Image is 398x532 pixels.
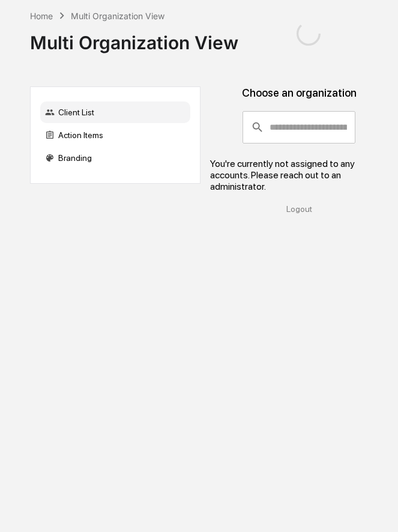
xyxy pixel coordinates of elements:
[210,158,388,192] div: You're currently not assigned to any accounts. Please reach out to an administrator.
[40,101,190,123] div: Client List
[40,124,190,146] div: Action Items
[40,147,190,169] div: Branding
[243,111,355,144] div: consultant-dashboard__filter-organizations-search-bar
[210,204,388,214] div: Logout
[30,11,53,21] div: Home
[71,11,164,21] div: Multi Organization View
[30,22,238,53] div: Multi Organization View
[210,86,388,111] div: Choose an organization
